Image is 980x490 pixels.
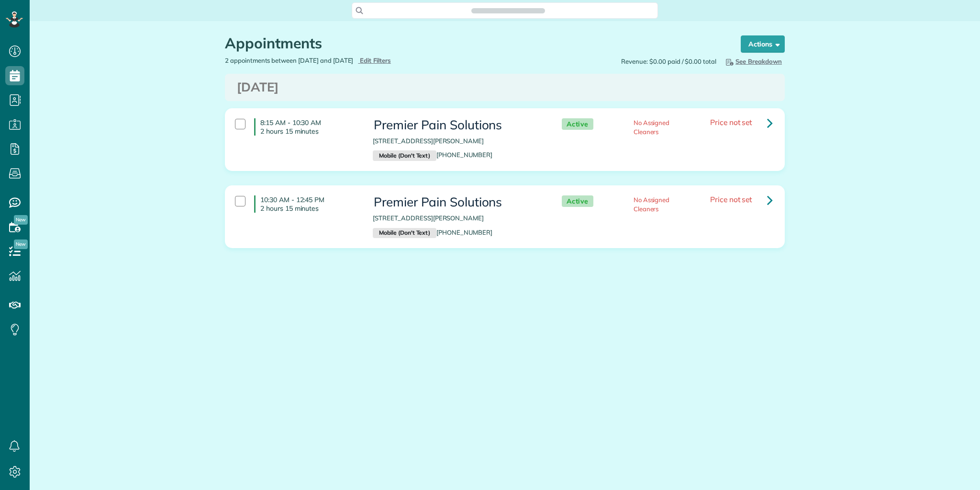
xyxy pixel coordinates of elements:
[710,194,752,204] span: Price not set
[373,118,542,132] h3: Premier Pain Solutions
[14,239,28,249] span: New
[373,228,492,236] a: Mobile (Don't Text)[PHONE_NUMBER]
[373,228,436,239] small: Mobile (Don't Text)
[724,57,782,65] span: See Breakdown
[218,56,505,65] div: 2 appointments between [DATE] and [DATE]
[562,195,593,207] span: Active
[260,204,358,213] p: 2 hours 15 minutes
[634,196,670,213] span: No Assigned Cleaners
[481,6,535,15] span: Search ZenMaid…
[225,35,723,51] h1: Appointments
[621,57,716,66] span: Revenue: $0.00 paid / $0.00 total
[710,117,752,127] span: Price not set
[254,195,358,213] h4: 10:30 AM - 12:45 PM
[373,195,542,209] h3: Premier Pain Solutions
[634,119,670,136] span: No Assigned Cleaners
[237,80,773,94] h3: [DATE]
[358,57,391,64] a: Edit Filters
[721,56,785,67] button: See Breakdown
[373,150,436,161] small: Mobile (Don't Text)
[360,57,391,64] span: Edit Filters
[14,215,28,225] span: New
[260,127,358,136] p: 2 hours 15 minutes
[373,151,492,159] a: Mobile (Don't Text)[PHONE_NUMBER]
[373,137,542,146] p: [STREET_ADDRESS][PERSON_NAME]
[254,118,358,136] h4: 8:15 AM - 10:30 AM
[373,214,542,223] p: [STREET_ADDRESS][PERSON_NAME]
[741,35,785,53] button: Actions
[562,118,593,130] span: Active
